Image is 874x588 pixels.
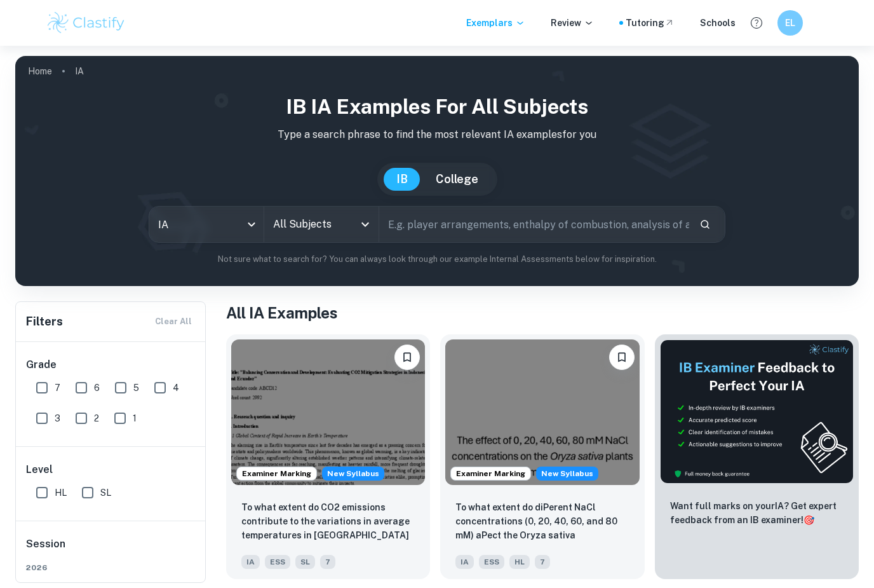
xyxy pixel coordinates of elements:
[322,467,384,481] div: Starting from the May 2026 session, the ESS IA requirements have changed. We created this exempla...
[777,10,803,36] button: EL
[670,499,844,527] p: Want full marks on your IA ? Get expert feedback from an IB examiner!
[46,10,126,36] img: Clastify logo
[694,214,716,235] button: Search
[231,339,425,485] img: ESS IA example thumbnail: To what extent do CO2 emissions contribu
[535,555,550,569] span: 7
[237,468,316,479] span: Examiner Marking
[466,16,525,30] p: Exemplars
[241,555,260,569] span: IA
[26,562,196,573] span: 2026
[55,486,67,500] span: HL
[26,357,196,373] h6: Grade
[626,16,675,30] a: Tutoring
[440,334,644,579] a: Examiner MarkingStarting from the May 2026 session, the ESS IA requirements have changed. We crea...
[226,301,859,324] h1: All IA Examples
[173,381,179,395] span: 4
[445,339,639,485] img: ESS IA example thumbnail: To what extent do diPerent NaCl concentr
[394,345,420,370] button: Bookmark
[455,555,474,569] span: IA
[551,16,594,30] p: Review
[384,168,420,191] button: IB
[94,381,100,395] span: 6
[133,381,139,395] span: 5
[28,62,52,80] a: Home
[149,207,264,242] div: IA
[423,168,491,191] button: College
[295,555,315,569] span: SL
[655,334,859,579] a: ThumbnailWant full marks on yourIA? Get expert feedback from an IB examiner!
[25,92,849,122] h1: IB IA examples for all subjects
[75,64,84,78] p: IA
[356,215,374,233] button: Open
[509,555,530,569] span: HL
[26,537,196,562] h6: Session
[700,16,736,30] a: Schools
[226,334,430,579] a: Examiner MarkingStarting from the May 2026 session, the ESS IA requirements have changed. We crea...
[322,467,384,481] span: New Syllabus
[94,411,99,425] span: 2
[479,555,504,569] span: ESS
[26,462,196,477] h6: Level
[379,207,689,242] input: E.g. player arrangements, enthalpy of combustion, analysis of a big city...
[320,555,335,569] span: 7
[100,486,111,500] span: SL
[783,16,798,30] h6: EL
[133,411,137,425] span: 1
[241,500,415,544] p: To what extent do CO2 emissions contribute to the variations in average temperatures in Indonesia...
[265,555,290,569] span: ESS
[55,411,60,425] span: 3
[609,345,635,370] button: Bookmark
[746,12,767,34] button: Help and Feedback
[536,467,598,481] div: Starting from the May 2026 session, the ESS IA requirements have changed. We created this exempla...
[455,500,629,544] p: To what extent do diPerent NaCl concentrations (0, 20, 40, 60, and 80 mM) aPect the Oryza sativa ...
[25,127,849,142] p: Type a search phrase to find the most relevant IA examples for you
[15,56,859,286] img: profile cover
[26,313,63,331] h6: Filters
[660,339,854,484] img: Thumbnail
[25,253,849,266] p: Not sure what to search for? You can always look through our example Internal Assessments below f...
[536,467,598,481] span: New Syllabus
[451,468,530,479] span: Examiner Marking
[55,381,60,395] span: 7
[803,515,814,525] span: 🎯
